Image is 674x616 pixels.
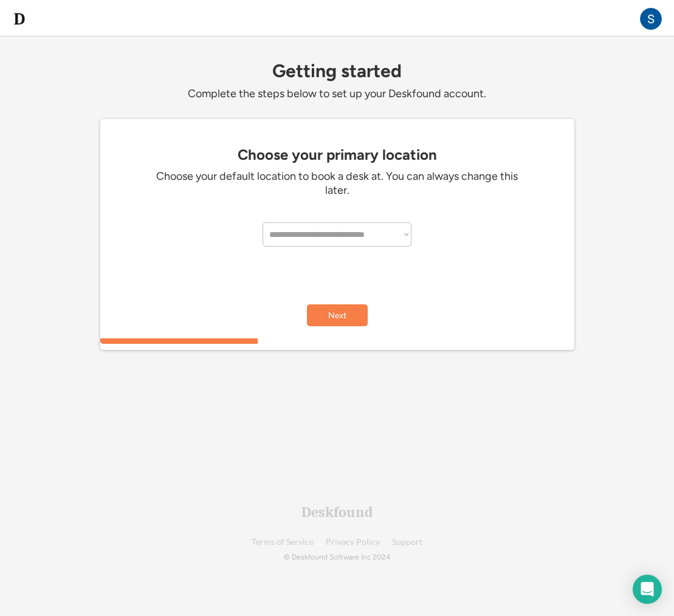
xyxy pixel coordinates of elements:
[100,87,574,101] div: Complete the steps below to set up your Deskfound account.
[633,575,662,604] div: Open Intercom Messenger
[103,338,577,344] div: 33.3333333333333%
[640,8,662,30] img: ACg8ocK-m6YuFKWfNCsAB_QJH2vi_EL5g4gl-p7Ty9_AFSPJJB7_eg=s96-c
[326,538,380,547] a: Privacy Policy
[155,169,520,198] div: Choose your default location to book a desk at. You can always change this later.
[100,61,574,81] div: Getting started
[252,538,314,547] a: Terms of Service
[301,505,373,519] div: Deskfound
[307,304,368,326] button: Next
[392,538,422,547] a: Support
[12,12,27,26] img: d-whitebg.png
[106,146,568,163] div: Choose your primary location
